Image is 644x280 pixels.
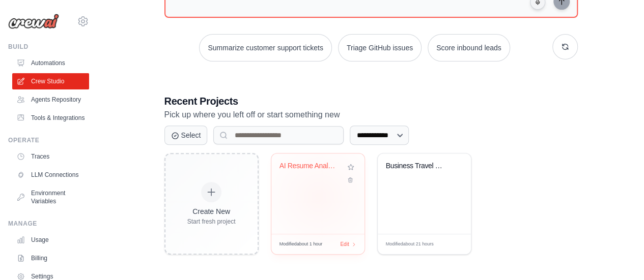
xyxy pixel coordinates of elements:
a: Automations [12,55,89,71]
span: Modified about 21 hours [386,241,434,248]
span: Modified about 1 hour [279,241,323,248]
button: Delete project [345,175,356,185]
button: Add to favorites [345,162,356,173]
a: Environment Variables [12,185,89,209]
span: Edit [446,240,455,248]
a: Usage [12,232,89,248]
div: Start fresh project [187,217,236,226]
a: Billing [12,250,89,266]
div: Create New [187,206,236,216]
span: Edit [340,240,349,248]
a: Crew Studio [12,73,89,89]
h3: Recent Projects [164,94,578,108]
a: Traces [12,148,89,165]
button: Triage GitHub issues [338,34,422,61]
div: Business Travel Research Automation - Phoenix to Dallas-Oklahoma-Buffalo [386,162,447,171]
button: Get new suggestions [552,34,578,59]
a: LLM Connections [12,167,89,183]
div: Build [8,43,89,51]
a: Agents Repository [12,91,89,108]
div: Operate [8,136,89,144]
button: Select [164,126,208,145]
img: Logo [8,14,59,29]
div: Manage [8,220,89,228]
button: Summarize customer support tickets [199,34,331,61]
button: Score inbound leads [428,34,510,61]
p: Pick up where you left off or start something new [164,108,578,121]
div: AI Resume Analyzer Crew [279,162,341,171]
a: Tools & Integrations [12,110,89,126]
